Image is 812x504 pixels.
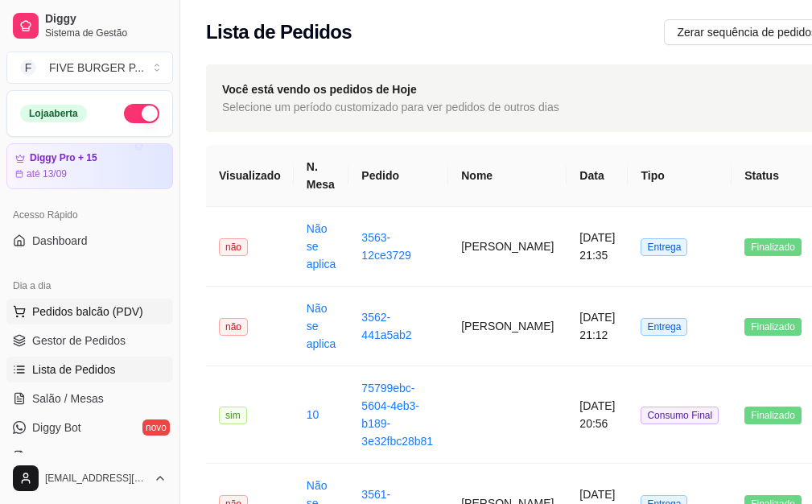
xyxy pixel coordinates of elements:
a: Não se aplica [307,222,336,271]
span: sim [219,407,247,424]
span: não [219,238,248,256]
td: [DATE] 21:12 [567,287,628,366]
a: Diggy Botnovo [6,415,173,440]
span: F [20,60,36,76]
td: [DATE] 20:56 [567,366,628,464]
span: Diggy [45,12,167,27]
a: Salão / Mesas [6,386,173,411]
th: Pedido [348,145,448,207]
a: 10 [307,408,319,421]
a: Não se aplica [307,302,336,350]
a: 3563-12ce3729 [361,231,411,262]
td: [PERSON_NAME] [448,287,567,366]
span: [EMAIL_ADDRESS][DOMAIN_NAME] [45,472,147,485]
a: DiggySistema de Gestão [6,6,173,45]
button: Select a team [6,52,173,84]
span: Pedidos balcão (PDV) [32,304,143,320]
span: Finalizado [744,238,802,256]
div: Dia a dia [6,273,173,299]
a: KDS [6,444,173,469]
h2: Lista de Pedidos [206,19,352,45]
th: Visualizado [206,145,294,207]
th: Tipo [628,145,732,207]
span: Diggy Bot [32,419,81,436]
span: KDS [32,448,56,465]
div: Loja aberta [20,105,87,122]
a: 75799ebc-5604-4eb3-b189-3e32fbc28b81 [361,382,433,448]
div: Acesso Rápido [6,202,173,228]
a: Lista de Pedidos [6,357,173,382]
span: Selecione um período customizado para ver pedidos de outros dias [222,98,559,116]
span: Finalizado [744,318,802,336]
button: Alterar Status [124,104,159,123]
th: Nome [448,145,567,207]
article: Diggy Pro + 15 [30,152,97,164]
a: 3562-441a5ab2 [361,311,411,341]
span: Salão / Mesas [32,390,104,407]
span: Lista de Pedidos [32,361,116,378]
span: Sistema de Gestão [45,27,167,39]
a: Diggy Pro + 15até 13/09 [6,143,173,189]
a: Dashboard [6,228,173,254]
span: Entrega [641,238,687,256]
span: Entrega [641,318,687,336]
button: Pedidos balcão (PDV) [6,299,173,324]
td: [DATE] 21:35 [567,207,628,287]
span: Gestor de Pedidos [32,333,126,349]
span: não [219,318,248,336]
button: [EMAIL_ADDRESS][DOMAIN_NAME] [6,459,173,498]
th: N. Mesa [294,145,349,207]
a: Gestor de Pedidos [6,328,173,353]
th: Data [567,145,628,207]
span: Consumo Final [641,407,719,424]
strong: Você está vendo os pedidos de Hoje [222,83,417,96]
div: FIVE BURGER P ... [49,60,144,76]
article: até 13/09 [27,167,67,180]
span: Finalizado [744,407,802,424]
span: Dashboard [32,233,88,249]
td: [PERSON_NAME] [448,207,567,287]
